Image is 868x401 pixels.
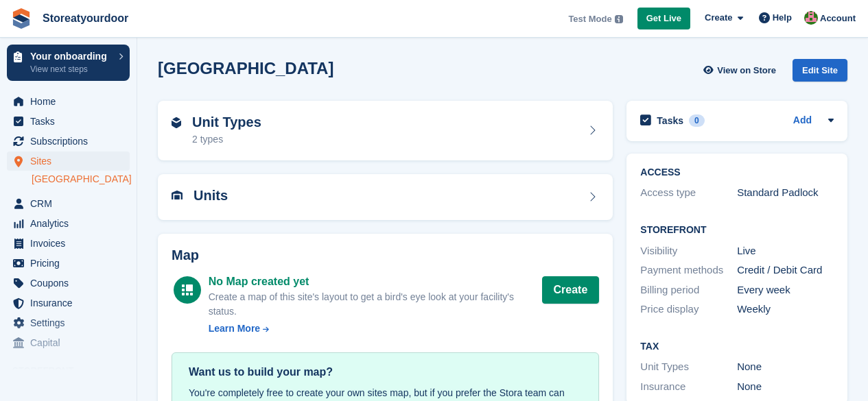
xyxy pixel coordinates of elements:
[209,290,542,319] div: Create a map of this site's layout to get a bird's eye look at your facility's status.
[172,247,599,263] h2: Map
[7,254,130,273] a: menu
[30,234,113,253] span: Invoices
[30,132,113,151] span: Subscriptions
[7,333,130,352] a: menu
[30,63,112,75] p: View next steps
[30,254,113,273] span: Pricing
[646,12,681,25] span: Get Live
[30,214,113,233] span: Analytics
[30,293,113,313] span: Insurance
[820,12,856,25] span: Account
[717,64,776,77] span: View on Store
[7,234,130,253] a: menu
[12,364,137,378] span: Storefront
[182,284,193,295] img: map-icn-white-8b231986280072e83805622d3debb4903e2986e43859118e7b4002611c8ef794.svg
[30,151,113,171] span: Sites
[7,112,130,131] a: menu
[568,12,611,26] span: Test Mode
[209,321,260,336] div: Learn More
[737,282,834,298] div: Every week
[737,185,834,201] div: Standard Padlock
[209,321,542,336] a: Learn More
[158,174,613,220] a: Units
[640,302,737,317] div: Price display
[640,341,834,352] h2: Tax
[7,45,130,81] a: Your onboarding View next steps
[7,151,130,171] a: menu
[7,194,130,213] a: menu
[7,132,130,151] a: menu
[793,59,847,87] a: Edit Site
[193,188,228,204] h2: Units
[30,194,113,213] span: CRM
[172,117,181,128] img: unit-type-icn-2b2737a686de81e16bb02015468b77c625bbabd49415b5ef34ead5e3b44a266d.svg
[640,225,834,236] h2: Storefront
[737,359,834,375] div: None
[7,92,130,111] a: menu
[32,173,130,186] a: [GEOGRAPHIC_DATA]
[11,8,32,29] img: stora-icon-8386f47178a22dfd0bd8f6a31ec36ba5ce8667c1dd55bd0f319d3a0aa187defe.svg
[640,282,737,298] div: Billing period
[189,364,582,380] div: Want us to build your map?
[158,101,613,161] a: Unit Types 2 types
[7,274,130,293] a: menu
[192,132,261,147] div: 2 types
[640,243,737,259] div: Visibility
[7,293,130,313] a: menu
[773,11,792,25] span: Help
[7,313,130,332] a: menu
[657,114,683,127] h2: Tasks
[689,114,705,127] div: 0
[30,274,113,293] span: Coupons
[640,359,737,375] div: Unit Types
[737,263,834,278] div: Credit / Debit Card
[793,113,812,129] a: Add
[30,92,113,111] span: Home
[737,302,834,317] div: Weekly
[737,379,834,395] div: None
[30,333,113,352] span: Capital
[30,313,113,332] span: Settings
[172,191,183,200] img: unit-icn-7be61d7bf1b0ce9d3e12c5938cc71ed9869f7b940bace4675aadf7bd6d80202e.svg
[637,8,690,30] a: Get Live
[705,11,732,25] span: Create
[793,59,847,82] div: Edit Site
[30,112,113,131] span: Tasks
[640,167,834,178] h2: ACCESS
[640,185,737,201] div: Access type
[804,11,818,25] img: David Griffith-Owen
[640,379,737,395] div: Insurance
[701,59,782,82] a: View on Store
[737,243,834,259] div: Live
[542,276,600,304] button: Create
[615,15,623,23] img: icon-info-grey-7440780725fd019a000dd9b08b2336e03edf1995a4989e88bcd33f0948082b44.svg
[7,214,130,233] a: menu
[37,7,134,29] a: Storeatyourdoor
[158,59,333,77] h2: [GEOGRAPHIC_DATA]
[640,263,737,278] div: Payment methods
[192,114,261,130] h2: Unit Types
[209,274,542,290] div: No Map created yet
[30,51,112,61] p: Your onboarding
